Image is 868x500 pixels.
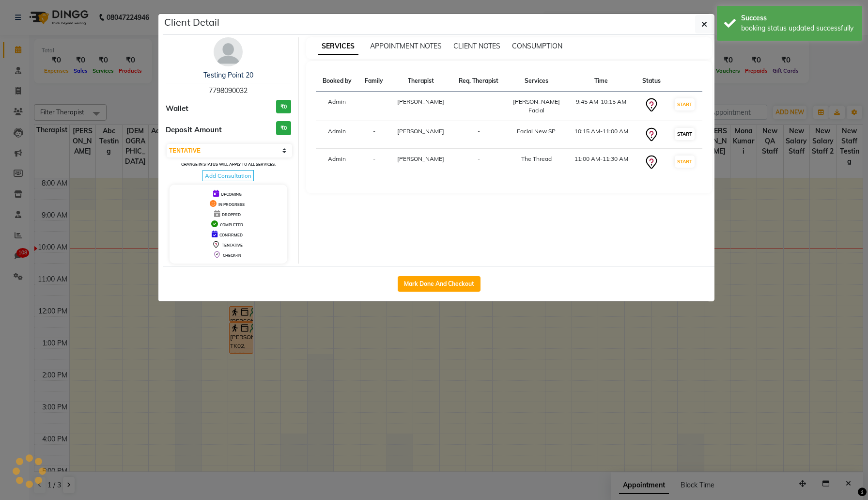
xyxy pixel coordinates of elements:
[398,276,480,292] button: Mark Done And Checkout
[220,222,243,227] span: COMPLETED
[276,121,291,135] h3: ₹0
[370,42,442,50] span: APPOINTMENT NOTES
[511,97,561,115] div: [PERSON_NAME] Facial
[358,71,390,92] th: Family
[316,121,358,149] td: Admin
[318,38,358,55] span: SERVICES
[453,42,500,50] span: CLIENT NOTES
[397,98,444,105] span: [PERSON_NAME]
[358,149,390,176] td: -
[675,156,695,168] button: START
[390,71,451,92] th: Therapist
[276,100,291,114] h3: ₹0
[675,128,695,140] button: START
[511,127,561,136] div: Facial New SP
[635,71,667,92] th: Status
[358,92,390,121] td: -
[214,37,243,66] img: avatar
[512,42,562,50] span: CONSUMPTION
[316,149,358,176] td: Admin
[209,86,248,95] span: 7798090032
[166,125,222,136] span: Deposit Amount
[202,170,254,181] span: Add Consultation
[741,13,855,23] div: Success
[221,192,242,197] span: UPCOMING
[741,23,855,33] div: booking status updated successfully
[511,155,561,163] div: The Thread
[451,92,506,121] td: -
[316,71,358,92] th: Booked by
[358,121,390,149] td: -
[675,98,695,110] button: START
[181,162,276,167] small: Change in status will apply to all services.
[166,103,188,114] span: Wallet
[451,121,506,149] td: -
[567,121,635,149] td: 10:15 AM-11:00 AM
[223,253,241,258] span: CHECK-IN
[222,212,241,217] span: DROPPED
[164,15,219,30] h5: Client Detail
[506,71,567,92] th: Services
[218,202,245,207] span: IN PROGRESS
[397,155,444,162] span: [PERSON_NAME]
[567,149,635,176] td: 11:00 AM-11:30 AM
[222,243,243,248] span: TENTATIVE
[451,149,506,176] td: -
[203,71,253,79] a: Testing Point 20
[451,71,506,92] th: Req. Therapist
[397,127,444,135] span: [PERSON_NAME]
[219,233,243,237] span: CONFIRMED
[567,71,635,92] th: Time
[316,92,358,121] td: Admin
[567,92,635,121] td: 9:45 AM-10:15 AM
